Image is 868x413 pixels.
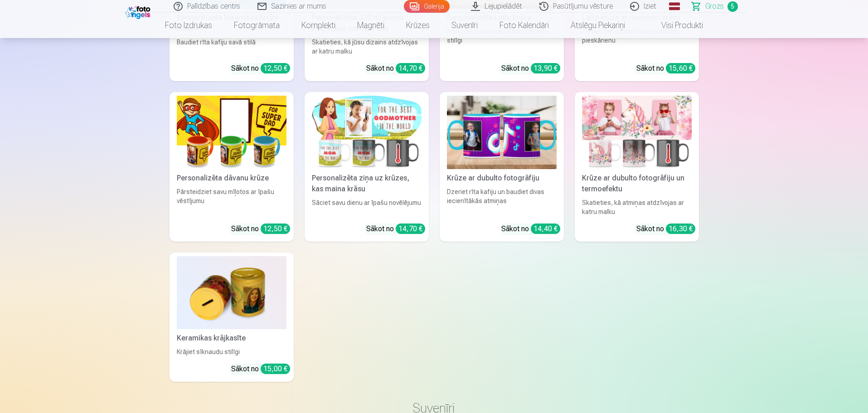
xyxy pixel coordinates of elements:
[308,198,425,216] div: Sāciet savu dienu ar īpašu novēlējumu
[346,13,395,38] a: Magnēti
[440,92,564,241] a: Krūze ar dubulto fotogrāfijuKrūze ar dubulto fotogrāfijuDzeriet rīta kafiju un baudiet divas ieci...
[308,173,425,194] div: Personalizēta ziņa uz krūzes, kas maina krāsu
[727,1,738,12] span: 5
[291,13,346,38] a: Komplekti
[489,13,560,38] a: Foto kalendāri
[261,63,290,73] div: 12,50 €
[560,13,636,38] a: Atslēgu piekariņi
[578,27,695,56] div: Pievienojiet savam rītam jautrības pieskārienu
[231,63,290,74] div: Sākot no
[173,347,290,356] div: Krājiet sīknaudu stilīgi
[366,224,425,234] div: Sākot no
[501,224,560,234] div: Sākot no
[231,224,290,234] div: Sākot no
[261,364,290,374] div: 15,00 €
[666,224,695,234] div: 16,30 €
[705,1,724,12] span: Grozs
[636,224,695,234] div: Sākot no
[261,224,290,234] div: 12,50 €
[170,92,294,241] a: Personalizēta dāvanu krūzePersonalizēta dāvanu krūzePārsteidziet savu mīļotos ar īpašu vēstījumuS...
[531,63,560,73] div: 13,90 €
[173,333,290,344] div: Keramikas krājkasīte
[578,173,695,194] div: Krūze ar dubulto fotogrāfiju un termoefektu
[305,92,429,241] a: Personalizēta ziņa uz krūzes, kas maina krāsuPersonalizēta ziņa uz krūzes, kas maina krāsuSāciet ...
[636,63,695,74] div: Sākot no
[531,224,560,234] div: 14,40 €
[173,173,290,184] div: Personalizēta dāvanu krūze
[308,38,425,56] div: Skatieties, kā jūsu dizains atdzīvojas ar katru malku
[312,96,422,169] img: Personalizēta ziņa uz krūzes, kas maina krāsu
[636,13,714,38] a: Visi produkti
[582,96,692,169] img: Krūze ar dubulto fotogrāfiju un termoefektu
[578,198,695,216] div: Skatieties, kā atmiņas atdzīvojas ar katru malku
[177,256,286,329] img: Keramikas krājkasīte
[125,4,153,19] img: /fa1
[443,187,560,216] div: Dzeriet rīta kafiju un baudiet divas iecienītākās atmiņas
[501,63,560,74] div: Sākot no
[396,63,425,73] div: 14,70 €
[173,38,290,56] div: Baudiet rīta kafiju savā stilā
[173,187,290,216] div: Pārsteidziet savu mīļotos ar īpašu vēstījumu
[154,13,223,38] a: Foto izdrukas
[441,13,489,38] a: Suvenīri
[443,27,560,56] div: Malkojiet savu iecienītāko dzērienu stilīgi
[366,63,425,74] div: Sākot no
[666,63,695,73] div: 15,60 €
[177,96,286,169] img: Personalizēta dāvanu krūze
[575,92,699,241] a: Krūze ar dubulto fotogrāfiju un termoefektuKrūze ar dubulto fotogrāfiju un termoefektuSkatieties,...
[231,364,290,374] div: Sākot no
[170,253,294,382] a: Keramikas krājkasīteKeramikas krājkasīteKrājiet sīknaudu stilīgiSākot no 15,00 €
[395,13,441,38] a: Krūzes
[396,224,425,234] div: 14,70 €
[443,173,560,184] div: Krūze ar dubulto fotogrāfiju
[447,96,557,169] img: Krūze ar dubulto fotogrāfiju
[223,13,291,38] a: Fotogrāmata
